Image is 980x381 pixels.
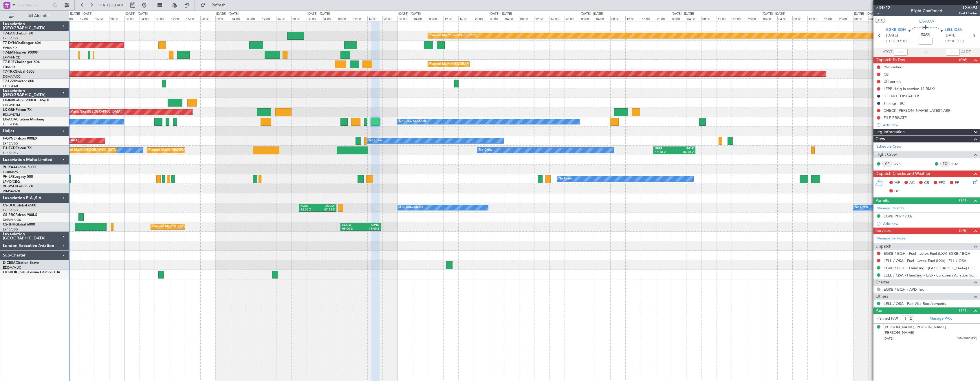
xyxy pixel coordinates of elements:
div: 04:00 [595,16,610,21]
a: EDLW/DTM [3,113,20,117]
span: T7-EMI [3,51,14,54]
a: LELL / QSA - Pax Visa Requirements [884,301,946,306]
span: Crew [875,136,885,142]
div: CB [884,72,889,77]
div: No Crew [369,136,382,145]
div: [DATE] - [DATE] [490,12,512,17]
span: (3/5) [959,228,968,234]
div: 04:00 [868,16,883,21]
div: 00:00 [398,16,413,21]
div: 20:00 [656,16,671,21]
div: 16:00 [458,16,473,21]
div: 19:30 Z [655,151,674,155]
span: Leg Information [875,129,905,135]
div: 20:00 [200,16,215,21]
div: 16:00 [823,16,838,21]
div: KRNO [361,223,379,227]
a: Manage Permits [876,206,904,211]
a: LELL / QSA - Handling - EAS - European Aviation School [884,273,977,278]
div: 04:00 [504,16,519,21]
div: 04:00 [231,16,246,21]
div: [DATE] - [DATE] [307,12,330,17]
a: T7-LZZIPraetor 600 [3,80,34,83]
button: All Aircraft [6,11,63,21]
div: 20:00 [565,16,580,21]
div: 07:55 Z [318,208,335,212]
div: 19:40 Z [361,227,379,231]
label: Planned PAX [876,316,898,322]
div: 08:00 [155,16,170,21]
div: Planned Maint Geneva (Cointrin) [429,31,477,40]
a: QVS [893,161,906,166]
div: No Crew [558,175,572,183]
span: Charter [875,279,889,286]
a: 9H-YAAGlobal 5000 [3,166,36,169]
div: 08:00 [337,16,352,21]
a: T7-DYNChallenger 604 [3,41,41,45]
a: RDZ [951,161,964,166]
span: ALDT [961,49,971,55]
span: [DATE] - [DATE] [98,3,126,8]
a: LFPB/LBG [3,208,18,213]
div: [PERSON_NAME] [PERSON_NAME] [PERSON_NAME] [884,325,977,336]
a: LFMN/NCE [3,55,20,60]
a: CS-RRCFalcon 900LX [3,213,37,217]
div: No Crew [479,146,492,155]
div: 00:00 [762,16,777,21]
div: 12:00 [352,16,367,21]
span: LX-GBH [3,108,16,112]
span: Pref Charter [959,11,977,16]
div: DO NOT DISPATCH! [884,94,919,98]
a: LELL / QSA - Fuel - Jetex Fuel (LXA) LELL / QSA [884,258,966,263]
div: LFPB Hdlg in section 18 RMK/ [884,86,935,91]
a: Schedule Crew [876,144,902,150]
div: 20:00 [747,16,762,21]
span: T7-BRE [3,61,15,64]
div: 04:00 [413,16,428,21]
input: Trip Number [18,1,51,10]
div: 08:00 [64,16,79,21]
span: 17:10 [897,39,906,44]
a: Manage Services [876,236,905,241]
div: [DATE] - [DATE] [70,12,92,17]
div: EGGW [342,223,361,227]
div: Add new [883,221,977,226]
div: UK permit [884,79,901,84]
div: 20:00 [109,16,124,21]
div: [DATE] - [DATE] [581,12,603,17]
span: LXA59J [959,5,977,11]
a: LX-GBHFalcon 7X [3,108,32,112]
a: T7-EAGLFalcon 8X [3,32,33,35]
span: [DATE] [886,33,898,39]
span: T7-TRX [3,70,15,74]
a: EDDM/MUC [3,265,21,270]
div: FILE PRIVATE [884,115,907,120]
a: CS-JHHGlobal 6000 [3,223,35,226]
span: CS-DOU [3,204,17,207]
span: [DATE] [945,33,957,39]
div: 06:30 Z [675,151,694,155]
div: 16:00 [367,16,382,21]
div: 12:00 [534,16,549,21]
div: 16:00 [549,16,565,21]
div: 12:00 [79,16,94,21]
span: (1/1) [959,307,968,313]
div: 12:00 [443,16,458,21]
span: ATOT [883,49,892,55]
a: EGKB / BQH - APD Tax [884,287,924,292]
a: LFPB/LBG [3,151,18,155]
div: 16:00 [641,16,656,21]
a: EGLF/FAB [3,84,18,88]
span: 5/5 [876,11,890,16]
div: Timings TBC [884,101,905,106]
span: Flight Crew [875,151,897,158]
div: 00:00 [580,16,595,21]
div: EGKB PPR 1700z [884,214,913,219]
a: FCBB/BZV [3,170,18,174]
div: 04:00 [322,16,337,21]
div: 12:00 [717,16,732,21]
span: ELDT [955,39,965,44]
div: 00:00 [307,16,322,21]
div: 20:00 [474,16,489,21]
span: FFC [939,180,945,186]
